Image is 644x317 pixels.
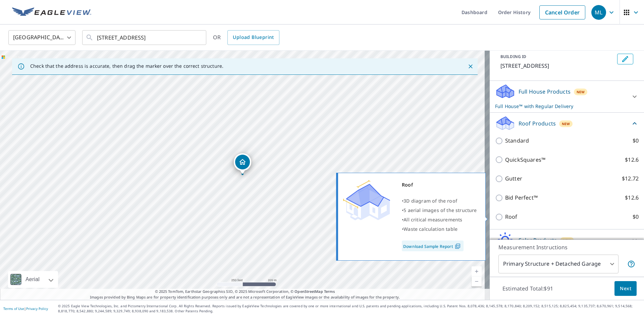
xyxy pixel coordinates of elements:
span: New [577,89,585,95]
a: Terms [324,289,335,294]
a: Current Level 17, Zoom Out [472,276,482,286]
div: OR [213,30,279,45]
div: Aerial [8,271,58,288]
div: Aerial [23,271,42,288]
div: • [402,196,477,206]
div: Primary Structure + Detached Garage [498,255,619,273]
a: OpenStreetMap [294,289,323,294]
div: Solar ProductsNew [495,232,639,248]
a: Current Level 17, Zoom In [472,266,482,276]
span: Next [620,284,631,293]
div: Dropped pin, building 1, Residential property, 4130 Lively Ln Dallas, TX 75220 [234,153,251,174]
span: New [563,238,571,243]
div: • [402,215,477,224]
a: Download Sample Report [402,241,464,251]
div: Full House ProductsNewFull House™ with Regular Delivery [495,84,639,110]
p: $0 [633,213,639,221]
button: Close [466,62,475,71]
span: Your report will include the primary structure and a detached garage if one exists. [627,260,635,268]
span: 5 aerial images of the structure [404,207,477,213]
span: 3D diagram of the roof [404,198,457,204]
p: © 2025 Eagle View Technologies, Inc. and Pictometry International Corp. All Rights Reserved. Repo... [58,304,641,314]
span: All critical measurements [404,216,462,223]
a: Terms of Use [3,306,24,311]
div: [GEOGRAPHIC_DATA] [8,28,75,47]
p: $12.6 [625,194,639,202]
img: Premium [343,180,390,220]
p: QuickSquares™ [505,156,545,164]
p: $0 [633,137,639,145]
a: Upload Blueprint [227,30,279,45]
p: $12.6 [625,156,639,164]
div: • [402,224,477,234]
span: Upload Blueprint [233,33,274,42]
p: $12.72 [622,174,639,183]
p: Roof [505,213,518,221]
p: Check that the address is accurate, then drag the marker over the correct structure. [30,63,223,69]
p: Bid Perfect™ [505,194,538,202]
p: Full House Products [519,88,571,96]
p: BUILDING ID [500,54,526,59]
div: Roof ProductsNew [495,115,639,131]
p: Roof Products [519,119,556,127]
a: Cancel Order [539,5,585,19]
p: Estimated Total: $91 [497,281,558,296]
input: Search by address or latitude-longitude [97,28,193,47]
p: | [3,307,48,311]
p: [STREET_ADDRESS] [500,62,614,70]
div: Roof [402,180,477,190]
img: EV Logo [12,7,91,17]
span: New [562,121,570,126]
p: Standard [505,137,529,145]
div: • [402,206,477,215]
div: ML [591,5,606,20]
p: Full House™ with Regular Delivery [495,103,627,110]
span: Waste calculation table [404,226,458,232]
button: Edit building 1 [617,54,633,64]
a: Privacy Policy [26,306,48,311]
img: Pdf Icon [453,243,462,249]
button: Next [614,281,637,296]
span: © 2025 TomTom, Earthstar Geographics SIO, © 2025 Microsoft Corporation, © [155,289,335,295]
p: Solar Products [519,236,557,244]
p: Gutter [505,174,522,183]
p: Measurement Instructions [498,243,635,251]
